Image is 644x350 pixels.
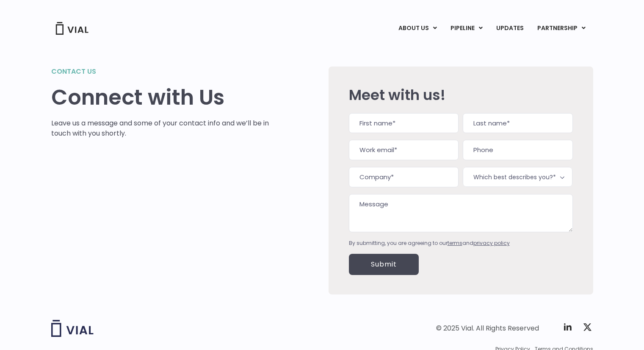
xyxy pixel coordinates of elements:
img: Vial Logo [55,22,89,35]
h2: Contact us [51,67,269,77]
span: Which best describes you?* [463,167,572,187]
div: © 2025 Vial. All Rights Reserved [436,324,539,333]
input: Phone [463,140,572,160]
input: Last name* [463,113,572,133]
div: By submitting, you are agreeing to our and [349,239,573,247]
img: Vial logo wih "Vial" spelled out [51,320,94,337]
h1: Connect with Us [51,85,269,110]
input: First name* [349,113,459,133]
p: Leave us a message and some of your contact info and we’ll be in touch with you shortly. [51,118,269,139]
input: Company* [349,167,459,187]
a: privacy policy [473,239,510,247]
input: Submit [349,254,419,275]
a: PIPELINEMenu Toggle [444,21,489,36]
h2: Meet with us! [349,87,573,103]
a: ABOUT USMenu Toggle [392,21,443,36]
a: UPDATES [489,21,530,36]
a: PARTNERSHIPMenu Toggle [531,21,592,36]
a: terms [448,239,462,247]
input: Work email* [349,140,459,160]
